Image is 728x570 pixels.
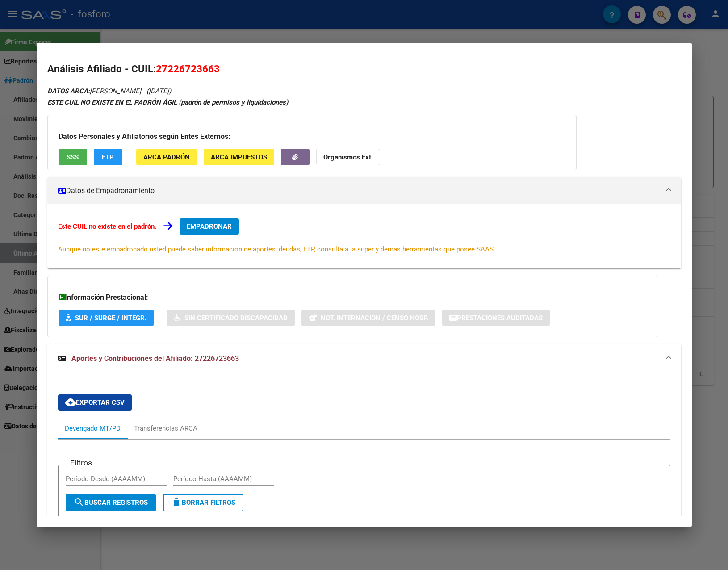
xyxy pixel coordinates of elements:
span: SSS [67,153,79,161]
h2: Análisis Afiliado - CUIL: [47,62,681,77]
button: Exportar CSV [58,394,132,411]
span: ARCA Padrón [143,153,190,161]
button: Buscar Registros [66,494,156,511]
iframe: Intercom live chat [698,540,719,561]
strong: DATOS ARCA: [47,87,90,95]
button: Not. Internacion / Censo Hosp. [301,310,435,326]
span: Sin Certificado Discapacidad [184,314,288,322]
span: EMPADRONAR [187,222,232,231]
button: Sin Certificado Discapacidad [167,310,295,326]
span: ([DATE]) [146,87,171,95]
button: SSS [59,149,87,165]
span: Exportar CSV [65,398,125,407]
span: [PERSON_NAME] [47,87,141,95]
span: Prestaciones Auditadas [457,314,543,322]
button: FTP [94,149,122,165]
div: Devengado MT/PD [65,423,121,433]
button: EMPADRONAR [180,218,239,235]
strong: Organismos Ext. [323,153,373,161]
mat-expansion-panel-header: Datos de Empadronamiento [47,177,681,204]
span: SUR / SURGE / INTEGR. [75,314,146,322]
h3: Datos Personales y Afiliatorios según Entes Externos: [59,131,565,142]
span: ARCA Impuestos [211,153,267,161]
mat-icon: search [74,497,84,507]
button: SUR / SURGE / INTEGR. [59,310,154,326]
mat-icon: cloud_download [65,397,76,407]
mat-panel-title: Datos de Empadronamiento [58,185,660,196]
div: Datos de Empadronamiento [47,204,681,268]
span: Aunque no esté empadronado usted puede saber información de aportes, deudas, FTP, consulta a la s... [58,245,495,253]
strong: Este CUIL no existe en el padrón. [58,222,156,231]
button: Organismos Ext. [316,149,380,165]
span: Aportes y Contribuciones del Afiliado: 27226723663 [71,354,239,363]
button: ARCA Impuestos [204,149,274,165]
div: Transferencias ARCA [134,423,197,433]
button: Borrar Filtros [163,494,243,511]
strong: ESTE CUIL NO EXISTE EN EL PADRÓN ÁGIL (padrón de permisos y liquidaciones) [47,98,288,106]
button: ARCA Padrón [136,149,197,165]
span: Not. Internacion / Censo Hosp. [321,314,428,322]
span: 27226723663 [156,63,220,75]
span: FTP [102,153,114,161]
h3: Información Prestacional: [59,292,646,303]
mat-expansion-panel-header: Aportes y Contribuciones del Afiliado: 27226723663 [47,344,681,373]
button: Prestaciones Auditadas [442,310,550,326]
mat-icon: delete [171,497,182,507]
span: Borrar Filtros [171,499,235,507]
h3: Filtros [66,458,96,468]
span: Buscar Registros [74,499,148,507]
